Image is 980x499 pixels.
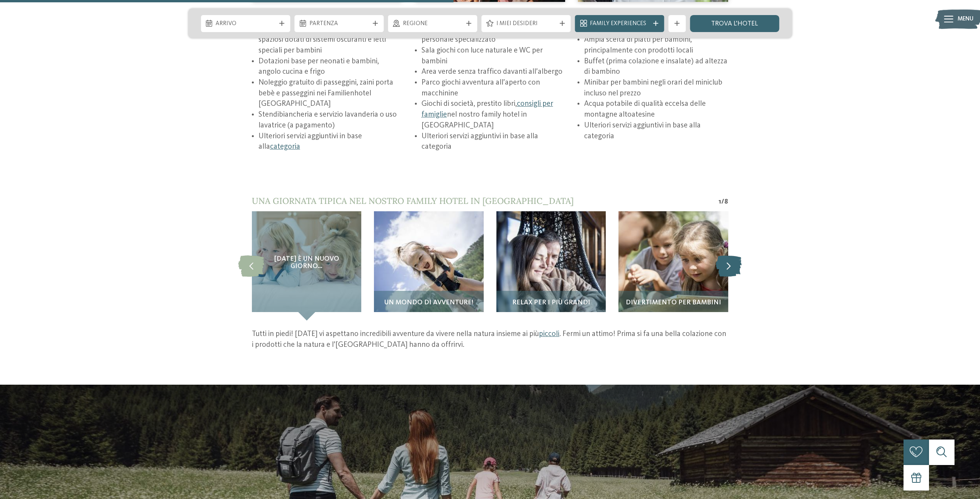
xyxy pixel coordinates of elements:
span: I miei desideri [496,20,556,28]
img: Family hotel in Trentino Alto Adige: la vacanza ideale per grandi e piccini [374,211,483,321]
li: Minibar per bambini negli orari del miniclub incluso nel prezzo [584,78,728,99]
img: Family hotel in Trentino Alto Adige: la vacanza ideale per grandi e piccini [618,211,728,321]
li: Noleggio gratuito di passeggini, zaini porta bebè e passeggini nei Familienhotel [GEOGRAPHIC_DATA] [258,78,402,110]
span: / [721,197,724,207]
span: Divertimento per bambini [626,299,721,306]
li: Acqua potabile di qualità eccelsa delle montagne altoatesine [584,99,728,120]
p: Tutti in piedi! [DATE] vi aspettano incredibili avventure da vivere nella natura insieme ai più .... [252,329,728,350]
a: trova l’hotel [690,15,779,32]
span: Family Experiences [590,20,649,28]
li: Parco giochi avventura all’aperto con macchinine [421,78,565,99]
span: Arrivo [216,20,275,28]
a: categoria [270,143,300,151]
li: Area verde senza traffico davanti all’albergo [421,67,565,78]
span: Un mondo di avventure! [384,299,473,306]
li: Dotazioni base per neonati e bambini, angolo cucina e frigo [258,56,402,78]
span: 1 [718,197,721,207]
li: Sala giochi con luce naturale e WC per bambini [421,46,565,67]
span: [DATE] è un nuovo giorno… [269,255,344,270]
span: 8 [724,197,728,207]
li: Ampia scelta di piatti per bambini, principalmente con prodotti locali [584,35,728,56]
li: Ulteriori servizi aggiuntivi in base alla [258,131,402,153]
li: Buffet (prima colazione e insalate) ad altezza di bambino [584,56,728,78]
span: Regione [403,20,462,28]
img: Family hotel in Trentino Alto Adige: la vacanza ideale per grandi e piccini [496,211,606,321]
li: Giochi di società, prestito libri, nel nostro family hotel in [GEOGRAPHIC_DATA] [421,99,565,131]
li: Ulteriori servizi aggiuntivi in base alla categoria [584,121,728,142]
span: Relax per i più grandi [512,299,590,306]
span: Una giornata tipica nel nostro family hotel in [GEOGRAPHIC_DATA] [252,195,574,206]
a: consigli per famiglie [421,100,553,119]
span: Partenza [309,20,369,28]
li: Ulteriori servizi aggiuntivi in base alla categoria [421,131,565,153]
li: Camere familiari, suite e appartamenti spaziosi dotati di sistemi oscuranti e letti speciali per ... [258,24,402,56]
a: piccoli [539,330,559,338]
li: Stendibiancheria e servizio lavanderia o uso lavatrice (a pagamento) [258,110,402,131]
